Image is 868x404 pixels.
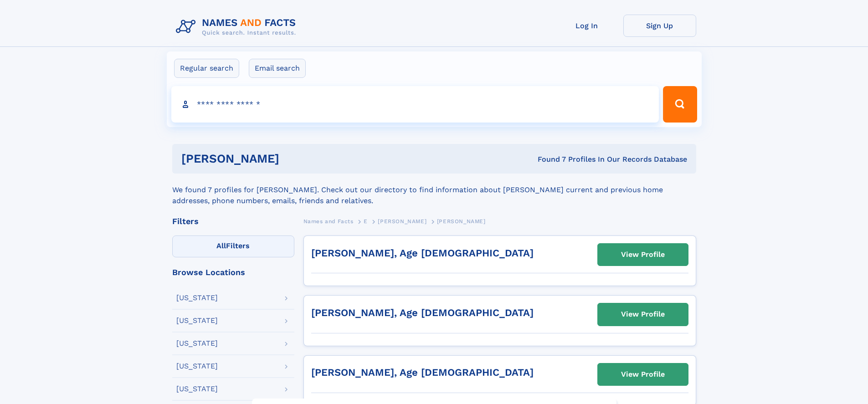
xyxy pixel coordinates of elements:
div: [US_STATE] [176,294,218,302]
a: Log In [550,15,623,37]
div: Found 7 Profiles In Our Records Database [408,154,687,164]
label: Email search [249,59,306,78]
a: Names and Facts [303,215,354,227]
span: E [364,218,368,225]
img: Logo Names and Facts [172,15,303,39]
span: [PERSON_NAME] [437,218,486,225]
div: View Profile [621,304,665,325]
a: [PERSON_NAME], Age [DEMOGRAPHIC_DATA] [311,367,534,378]
a: [PERSON_NAME], Age [DEMOGRAPHIC_DATA] [311,247,534,259]
input: search input [171,86,659,123]
a: E [364,215,368,227]
a: [PERSON_NAME] [378,215,426,227]
div: [US_STATE] [176,317,218,324]
a: View Profile [598,363,688,385]
div: View Profile [621,364,665,385]
a: [PERSON_NAME], Age [DEMOGRAPHIC_DATA] [311,307,534,318]
label: Regular search [174,59,239,78]
div: [US_STATE] [176,340,218,347]
label: Filters [172,235,294,257]
div: Filters [172,217,294,225]
span: [PERSON_NAME] [378,218,426,225]
span: All [216,241,226,250]
a: Sign Up [623,15,696,37]
a: View Profile [598,244,688,266]
button: Search Button [663,86,697,123]
div: We found 7 profiles for [PERSON_NAME]. Check out our directory to find information about [PERSON_... [172,174,696,206]
h1: [PERSON_NAME] [181,153,409,164]
div: View Profile [621,244,665,265]
div: [US_STATE] [176,363,218,370]
a: View Profile [598,303,688,325]
div: [US_STATE] [176,385,218,393]
div: Browse Locations [172,268,294,276]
